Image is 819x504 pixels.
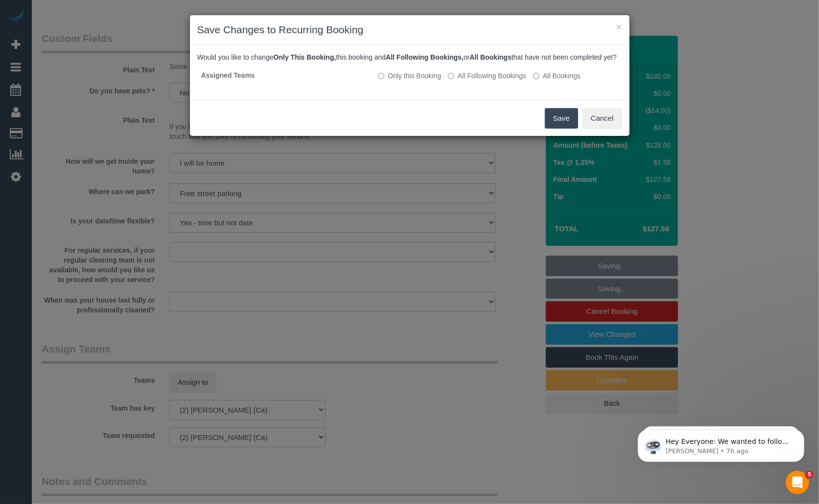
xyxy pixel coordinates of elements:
strong: Assigned Teams [201,71,255,79]
button: × [616,22,622,32]
button: Save [545,108,578,129]
label: This and all the bookings after it will be changed. [448,71,526,81]
label: All other bookings in the series will remain the same. [378,71,441,81]
button: Cancel [583,108,622,129]
b: All Bookings [469,53,512,61]
b: Only This Booking, [274,53,336,61]
iframe: Intercom notifications message [623,409,819,478]
input: All Bookings [533,73,539,79]
p: Message from Ellie, sent 7h ago [43,38,169,46]
iframe: Intercom live chat [786,471,809,494]
b: All Following Bookings, [386,53,464,61]
p: Would you like to change this booking and or that have not been completed yet? [197,52,622,62]
input: Only this Booking [378,73,384,79]
h3: Save Changes to Recurring Booking [197,22,622,37]
span: 5 [806,471,814,479]
span: Hey Everyone: We wanted to follow up and let you know we have been closely monitoring the account... [43,28,167,133]
input: All Following Bookings [448,73,454,79]
label: All bookings that have not been completed yet will be changed. [533,71,581,81]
